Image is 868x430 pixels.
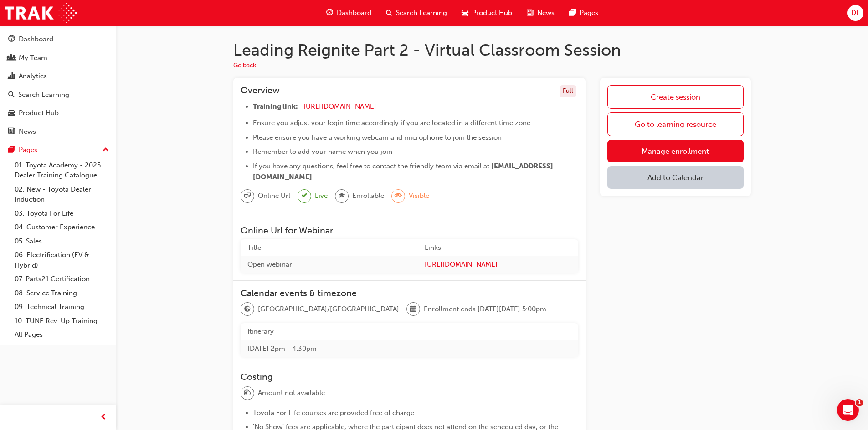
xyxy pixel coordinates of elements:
span: pages-icon [569,7,576,19]
span: Dashboard [337,8,371,18]
a: 10. TUNE Rev-Up Training [11,314,113,328]
a: [URL][DOMAIN_NAME] [303,102,376,111]
div: Search Learning [18,90,69,100]
span: Enrollable [352,191,384,201]
a: 02. New - Toyota Dealer Induction [11,182,113,207]
a: pages-iconPages [562,4,606,22]
span: Live [315,191,328,201]
button: Pages [4,142,113,158]
a: News [4,123,113,140]
span: car-icon [8,109,15,117]
a: news-iconNews [519,4,562,22]
td: [DATE] 2pm - 4:30pm [241,340,578,357]
a: car-iconProduct Hub [454,4,519,22]
a: Analytics [4,68,113,85]
a: guage-iconDashboard [319,4,379,22]
button: DashboardMy TeamAnalyticsSearch LearningProduct HubNews [4,29,113,142]
span: Search Learning [396,8,447,18]
a: Search Learning [4,86,113,103]
span: guage-icon [326,7,333,19]
a: 06. Electrification (EV & Hybrid) [11,248,113,272]
a: search-iconSearch Learning [379,4,454,22]
span: news-icon [527,7,534,19]
span: Ensure you adjust your login time accordingly if you are located in a different time zone [253,119,530,127]
th: Itinerary [241,323,578,340]
div: Full [560,85,576,97]
div: Dashboard [19,34,53,45]
a: 08. Service Training [11,286,113,300]
span: up-icon [103,144,109,156]
a: My Team [4,50,113,66]
span: Amount not available [258,388,325,398]
span: 1 [856,399,863,406]
span: Product Hub [472,8,512,18]
span: Please ensure you have a working webcam and microphone to join the session [253,133,502,142]
span: graduationCap-icon [339,190,345,202]
div: My Team [19,53,47,63]
button: DL [847,5,863,21]
a: Go to learning resource [607,112,744,136]
span: [GEOGRAPHIC_DATA]/[GEOGRAPHIC_DATA] [258,304,399,314]
span: search-icon [8,91,15,99]
h3: Online Url for Webinar [241,225,578,236]
a: 01. Toyota Academy - 2025 Dealer Training Catalogue [11,158,113,182]
a: All Pages [11,328,113,342]
span: car-icon [462,7,468,19]
span: pages-icon [8,146,15,154]
th: Title [241,239,418,256]
span: eye-icon [395,190,401,202]
span: money-icon [244,387,251,399]
span: DL [851,8,860,18]
span: Toyota For Life courses are provided free of charge [253,409,414,417]
button: Add to Calendar [607,166,744,189]
h3: Overview [241,85,280,97]
span: calendar-icon [410,304,416,315]
div: Analytics [19,71,47,81]
span: News [537,8,555,18]
a: 04. Customer Experience [11,220,113,234]
span: Pages [580,8,598,18]
a: Manage enrollment [607,140,744,162]
span: [EMAIL_ADDRESS][DOMAIN_NAME] [253,162,553,181]
span: Remember to add your name when you join [253,147,392,156]
span: Training link: [253,102,298,111]
a: 05. Sales [11,234,113,248]
span: search-icon [386,7,392,19]
a: 09. Technical Training [11,300,113,314]
div: News [19,126,36,137]
span: Open webinar [247,260,292,268]
a: Create session [607,85,744,109]
h3: Calendar events & timezone [241,288,578,298]
a: [URL][DOMAIN_NAME] [425,259,571,270]
iframe: Intercom live chat [837,399,859,421]
span: globe-icon [244,304,251,315]
h3: Costing [241,372,578,382]
a: 07. Parts21 Certification [11,272,113,286]
span: Online Url [258,191,290,201]
span: prev-icon [100,412,107,423]
span: guage-icon [8,35,15,44]
span: tick-icon [302,190,307,202]
span: people-icon [8,54,15,62]
a: Product Hub [4,105,113,121]
h1: Leading Reignite Part 2 - Virtual Classroom Session [233,40,751,60]
img: Trak [5,3,77,23]
div: Product Hub [19,108,59,118]
a: Dashboard [4,31,113,48]
span: news-icon [8,128,15,136]
div: Pages [19,145,37,155]
span: If you have any questions, feel free to contact the friendly team via email at [253,162,489,170]
span: Visible [409,191,429,201]
a: 03. Toyota For Life [11,207,113,221]
th: Links [418,239,578,256]
span: sessionType_ONLINE_URL-icon [244,190,251,202]
button: Go back [233,61,256,71]
span: Enrollment ends [DATE][DATE] 5:00pm [424,304,546,314]
span: chart-icon [8,72,15,81]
